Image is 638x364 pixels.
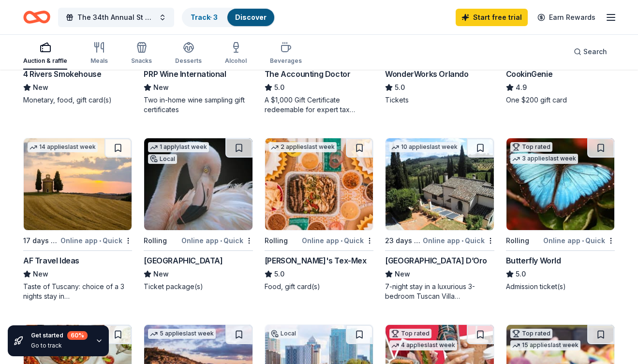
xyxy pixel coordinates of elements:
div: Online app Quick [181,234,253,247]
img: Image for Flamingo Gardens [144,138,252,230]
span: Search [583,46,607,58]
div: [GEOGRAPHIC_DATA] D’Oro [385,255,487,266]
span: New [395,268,410,280]
a: Image for Butterfly WorldTop rated3 applieslast weekRollingOnline app•QuickButterfly World5.0Admi... [506,138,615,291]
span: • [582,237,584,245]
div: Desserts [175,57,202,65]
button: Beverages [270,38,302,70]
button: Alcohol [225,38,247,70]
div: 4 applies last week [389,340,457,350]
div: Food, gift card(s) [265,282,373,291]
div: Taste of Tuscany: choice of a 3 nights stay in [GEOGRAPHIC_DATA] or a 5 night stay in [GEOGRAPHIC... [23,282,132,301]
div: Auction & raffle [23,57,67,65]
span: 4.9 [516,82,527,93]
img: Image for Villa Sogni D’Oro [386,138,493,230]
button: Search [566,42,615,61]
button: Track· 3Discover [182,8,275,27]
a: Discover [235,13,267,21]
span: 5.0 [395,82,405,93]
button: Auction & raffle [23,38,67,70]
div: 10 applies last week [389,142,460,152]
div: 1 apply last week [148,142,209,152]
button: The 34th Annual St Mark Golf Classic [58,8,174,27]
span: • [461,237,463,245]
div: 14 applies last week [28,142,98,152]
div: The Accounting Doctor [265,68,351,80]
div: Admission ticket(s) [506,282,615,291]
img: Image for Butterfly World [506,138,614,230]
div: Top rated [510,329,552,338]
div: Two in-home wine sampling gift certificates [144,95,252,115]
div: WonderWorks Orlando [385,68,468,80]
div: Meals [90,57,108,65]
div: Local [269,329,298,338]
img: Image for AF Travel Ideas [24,138,132,230]
span: 5.0 [516,268,526,280]
span: The 34th Annual St Mark Golf Classic [77,12,155,23]
div: Local [148,154,177,164]
a: Track· 3 [191,13,218,21]
a: Image for Chuy's Tex-Mex2 applieslast weekRollingOnline app•Quick[PERSON_NAME]'s Tex-Mex5.0Food, ... [265,138,373,291]
span: • [99,237,101,245]
div: 4 Rivers Smokehouse [23,68,101,80]
div: Butterfly World [506,255,561,266]
div: Snacks [131,57,152,65]
div: PRP Wine International [144,68,226,80]
div: Rolling [506,235,529,247]
button: Meals [90,38,108,70]
span: New [153,82,169,93]
div: [PERSON_NAME]'s Tex-Mex [265,255,367,266]
span: • [220,237,222,245]
div: Rolling [265,235,288,247]
button: Desserts [175,38,202,70]
div: 5 applies last week [148,329,216,339]
span: • [341,237,342,245]
div: 60 % [67,331,88,340]
div: Top rated [510,142,552,152]
div: 17 days left [23,235,59,247]
a: Earn Rewards [532,9,601,26]
a: Image for Villa Sogni D’Oro10 applieslast week23 days leftOnline app•Quick[GEOGRAPHIC_DATA] D’Oro... [385,138,494,301]
div: Get started [31,331,88,340]
a: Start free trial [456,9,528,26]
a: Image for Flamingo Gardens1 applylast weekLocalRollingOnline app•Quick[GEOGRAPHIC_DATA]NewTicket ... [144,138,252,291]
div: 7-night stay in a luxurious 3-bedroom Tuscan Villa overlooking a vineyard and the ancient walled ... [385,282,494,301]
div: Online app Quick [423,234,494,247]
div: 23 days left [385,235,420,247]
span: New [33,268,48,280]
div: 3 applies last week [510,154,578,164]
div: Rolling [144,235,167,247]
div: A $1,000 Gift Certificate redeemable for expert tax preparation or tax resolution services—recipi... [265,95,373,115]
span: 5.0 [274,82,284,93]
div: Ticket package(s) [144,282,252,291]
div: One $200 gift card [506,95,615,105]
div: Tickets [385,95,494,105]
div: Online app Quick [60,234,132,247]
span: New [33,82,48,93]
div: Beverages [270,57,302,65]
img: Image for Chuy's Tex-Mex [265,138,373,230]
div: 2 applies last week [269,142,337,152]
div: Online app Quick [543,234,615,247]
div: CookinGenie [506,68,553,80]
div: Go to track [31,342,88,349]
a: Image for AF Travel Ideas14 applieslast week17 days leftOnline app•QuickAF Travel IdeasNewTaste o... [23,138,132,301]
div: 15 applies last week [510,340,580,350]
a: Home [23,6,50,29]
div: Top rated [389,329,431,338]
span: New [153,268,169,280]
div: AF Travel Ideas [23,255,79,266]
span: 5.0 [274,268,284,280]
div: [GEOGRAPHIC_DATA] [144,255,223,266]
div: Online app Quick [302,234,373,247]
button: Snacks [131,38,152,70]
div: Monetary, food, gift card(s) [23,95,132,105]
div: Alcohol [225,57,247,65]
